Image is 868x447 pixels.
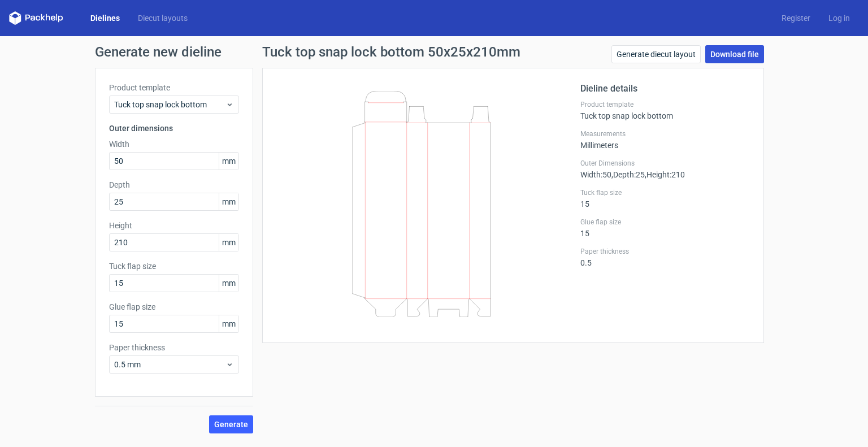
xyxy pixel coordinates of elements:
[580,188,750,209] div: 15
[109,123,239,134] h3: Outer dimensions
[580,218,750,227] label: Glue flap size
[262,45,520,59] h1: Tuck top snap lock bottom 50x25x210mm
[580,82,750,96] h2: Dieline details
[114,359,225,370] span: 0.5 mm
[580,159,750,168] label: Outer Dimensions
[645,170,685,179] span: , Height : 210
[109,179,239,190] label: Depth
[611,45,701,63] a: Generate diecut layout
[109,138,239,150] label: Width
[219,234,238,251] span: mm
[214,420,248,428] span: Generate
[580,247,750,256] label: Paper thickness
[219,153,238,170] span: mm
[209,415,253,433] button: Generate
[109,261,239,272] label: Tuck flap size
[580,129,750,138] label: Measurements
[580,129,750,150] div: Millimeters
[772,12,819,24] a: Register
[580,170,611,179] span: Width : 50
[705,45,764,63] a: Download file
[109,301,239,313] label: Glue flap size
[109,82,239,93] label: Product template
[109,342,239,353] label: Paper thickness
[129,12,197,24] a: Diecut layouts
[611,170,645,179] span: , Depth : 25
[580,247,750,267] div: 0.5
[109,220,239,231] label: Height
[81,12,129,24] a: Dielines
[114,99,225,110] span: Tuck top snap lock bottom
[580,100,750,120] div: Tuck top snap lock bottom
[219,315,238,332] span: mm
[580,100,750,109] label: Product template
[580,218,750,238] div: 15
[219,193,238,210] span: mm
[819,12,859,24] a: Log in
[95,45,773,59] h1: Generate new dieline
[580,188,750,197] label: Tuck flap size
[219,275,238,292] span: mm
